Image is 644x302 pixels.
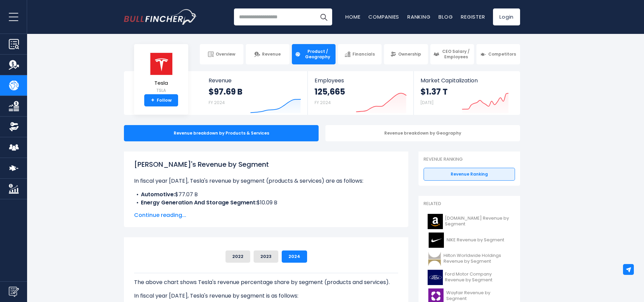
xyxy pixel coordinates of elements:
[424,268,515,287] a: Ford Motor Company Revenue by Segment
[149,80,173,86] span: Tesla
[141,190,175,198] b: Automotive:
[262,52,281,57] span: Revenue
[476,44,520,64] a: Competitors
[424,212,515,231] a: [DOMAIN_NAME] Revenue by Segment
[424,201,515,207] p: Related
[398,52,421,57] span: Ownership
[308,71,413,115] a: Employees 125,665 FY 2024
[144,94,178,106] a: +Follow
[134,190,398,199] li: $77.07 B
[209,86,242,97] strong: $97.69 B
[338,44,382,64] a: Financials
[384,44,428,64] a: Ownership
[315,100,331,105] small: FY 2024
[246,44,289,64] a: Revenue
[141,199,257,206] b: Energy Generation And Storage Segment:
[124,125,319,141] div: Revenue breakdown by Products & Services
[438,13,453,20] a: Blog
[424,157,515,162] p: Revenue Ranking
[424,231,515,249] a: NIKE Revenue by Segment
[424,249,515,268] a: Hilton Worldwide Holdings Revenue by Segment
[407,13,430,20] a: Ranking
[430,44,474,64] a: CEO Salary / Employees
[444,253,511,264] span: Hilton Worldwide Holdings Revenue by Segment
[216,52,235,57] span: Overview
[134,278,398,286] p: The above chart shows Tesla's revenue percentage share by segment (products and services).
[149,87,173,94] small: TSLA
[226,250,250,263] button: 2022
[428,251,442,266] img: HLT logo
[368,13,399,20] a: Companies
[445,216,511,227] span: [DOMAIN_NAME] Revenue by Segment
[134,211,398,219] span: Continue reading...
[421,77,513,84] span: Market Capitalization
[282,250,307,263] button: 2024
[124,9,197,25] a: Go to homepage
[447,237,504,243] span: NIKE Revenue by Segment
[424,168,515,181] a: Revenue Ranking
[124,9,197,25] img: Bullfincher logo
[428,270,443,285] img: F logo
[202,71,308,115] a: Revenue $97.69 B FY 2024
[315,86,345,97] strong: 125,665
[315,77,406,84] span: Employees
[345,13,360,20] a: Home
[209,100,225,105] small: FY 2024
[325,125,520,141] div: Revenue breakdown by Geography
[421,86,448,97] strong: $1.37 T
[149,52,173,95] a: Tesla TSLA
[315,8,332,25] button: Search
[292,44,336,64] a: Product / Geography
[445,271,511,283] span: Ford Motor Company Revenue by Segment
[493,8,520,25] a: Login
[134,292,398,300] p: In fiscal year [DATE], Tesla's revenue by segment is as follows:
[254,250,278,263] button: 2023
[352,52,375,57] span: Financials
[441,49,471,59] span: CEO Salary / Employees
[428,233,445,248] img: NKE logo
[209,77,301,84] span: Revenue
[9,122,19,132] img: Ownership
[303,49,332,59] span: Product / Geography
[134,199,398,207] li: $10.09 B
[134,159,398,169] h1: [PERSON_NAME]'s Revenue by Segment
[200,44,243,64] a: Overview
[421,100,433,105] small: [DATE]
[134,177,398,185] p: In fiscal year [DATE], Tesla's revenue by segment (products & services) are as follows:
[414,71,519,115] a: Market Capitalization $1.37 T [DATE]
[488,52,516,57] span: Competitors
[428,214,443,229] img: AMZN logo
[446,290,511,302] span: Wayfair Revenue by Segment
[461,13,485,20] a: Register
[151,97,154,103] strong: +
